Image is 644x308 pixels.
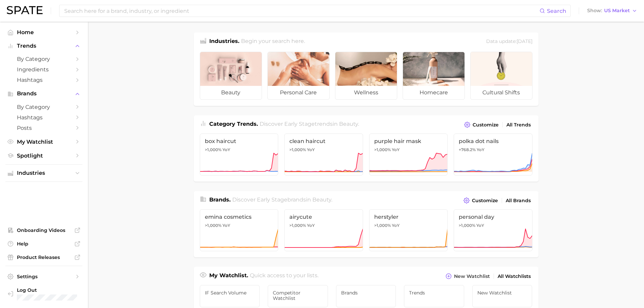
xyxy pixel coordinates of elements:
[17,104,71,110] span: by Category
[284,134,363,175] a: clean haircut>1,000% YoY
[587,9,602,13] span: Show
[17,29,71,35] span: Home
[5,168,82,178] button: Industries
[459,214,527,220] span: personal day
[200,134,279,175] a: box haircut>1,000% YoY
[5,137,82,147] a: My Watchlist
[477,147,484,152] span: YoY
[374,214,443,220] span: herstyler
[209,196,231,203] span: Brands .
[268,285,328,307] a: Competitor Watchlist
[506,198,531,204] span: All Brands
[339,121,358,127] span: beauty
[454,134,532,175] a: polka dot nails+768.2% YoY
[392,147,400,152] span: YoY
[5,89,82,99] button: Brands
[289,147,306,152] span: >1,000%
[17,125,71,131] span: Posts
[374,138,443,144] span: purple hair mask
[505,120,532,129] a: All Trends
[17,227,71,233] span: Onboarding Videos
[336,285,396,307] a: Brands
[200,285,260,307] a: IF Search Volume
[200,86,262,99] span: beauty
[409,290,459,295] span: Trends
[5,225,82,235] a: Onboarding Videos
[5,41,82,51] button: Trends
[404,285,464,307] a: Trends
[473,122,499,128] span: Customize
[241,37,305,46] h2: Begin your search here.
[5,75,82,85] a: Hashtags
[5,123,82,133] a: Posts
[312,196,331,203] span: beauty
[307,147,315,152] span: YoY
[462,196,499,205] button: Customize
[284,209,363,251] a: airycute>1,000% YoY
[289,138,358,144] span: clean haircut
[289,214,358,220] span: airycute
[200,52,262,100] a: beauty
[200,209,279,251] a: emina cosmetics>1,000% YoY
[7,6,43,14] img: SPATE
[5,102,82,112] a: by Category
[5,271,82,282] a: Settings
[222,147,230,152] span: YoY
[64,5,540,17] input: Search here for a brand, industry, or ingredient
[5,27,82,38] a: Home
[222,223,230,228] span: YoY
[17,66,71,73] span: Ingredients
[472,198,498,204] span: Customize
[260,121,359,127] span: Discover Early Stage trends in .
[17,91,71,97] span: Brands
[506,122,531,128] span: All Trends
[374,147,391,152] span: >1,000%
[444,271,491,281] button: New Watchlist
[341,290,391,295] span: Brands
[472,285,532,307] a: New Watchlist
[17,43,71,49] span: Trends
[17,241,71,247] span: Help
[5,54,82,64] a: by Category
[307,223,315,228] span: YoY
[335,52,397,100] a: wellness
[5,239,82,249] a: Help
[205,147,221,152] span: >1,000%
[5,150,82,161] a: Spotlight
[459,138,527,144] span: polka dot nails
[205,290,255,295] span: IF Search Volume
[17,77,71,83] span: Hashtags
[209,121,258,127] span: Category Trends .
[17,254,71,260] span: Product Releases
[17,56,71,62] span: by Category
[268,86,329,99] span: personal care
[17,152,71,159] span: Spotlight
[250,271,318,281] h2: Quick access to your lists.
[273,290,323,301] span: Competitor Watchlist
[486,37,532,46] div: Data update: [DATE]
[17,274,71,280] span: Settings
[17,170,71,176] span: Industries
[498,274,531,279] span: All Watchlists
[604,9,630,13] span: US Market
[335,86,397,99] span: wellness
[17,114,71,121] span: Hashtags
[369,134,448,175] a: purple hair mask>1,000% YoY
[5,64,82,75] a: Ingredients
[5,252,82,262] a: Product Releases
[205,223,221,228] span: >1,000%
[547,8,566,14] span: Search
[17,139,71,145] span: My Watchlist
[454,274,490,279] span: New Watchlist
[459,147,476,152] span: +768.2%
[232,196,332,203] span: Discover Early Stage brands in .
[403,52,465,100] a: homecare
[477,290,527,295] span: New Watchlist
[504,196,532,205] a: All Brands
[403,86,464,99] span: homecare
[289,223,306,228] span: >1,000%
[5,112,82,123] a: Hashtags
[462,120,500,129] button: Customize
[392,223,400,228] span: YoY
[209,37,239,46] h1: Industries.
